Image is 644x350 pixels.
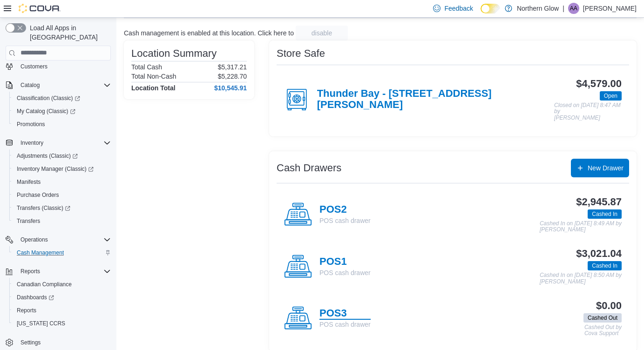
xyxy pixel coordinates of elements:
button: Inventory [2,136,115,149]
span: Cash Management [17,249,64,256]
h4: Location Total [131,84,176,92]
p: Cash management is enabled at this location. Click here to [124,29,294,37]
p: POS cash drawer [319,268,371,277]
span: Settings [20,339,41,346]
h4: POS3 [319,308,371,320]
a: Manifests [13,176,44,188]
span: Reports [17,307,36,314]
button: Settings [2,336,115,349]
span: Transfers (Classic) [17,204,70,212]
button: Reports [9,304,115,317]
span: Transfers (Classic) [13,202,111,214]
p: $5,317.21 [218,63,247,71]
button: Transfers [9,215,115,228]
span: Cashed Out [588,314,617,322]
button: New Drawer [571,159,629,177]
span: Cashed In [588,261,622,270]
a: My Catalog (Classic) [13,106,79,117]
span: Adjustments (Classic) [13,150,111,162]
h4: $10,545.91 [214,84,247,92]
p: Northern Glow [517,3,559,14]
button: Canadian Compliance [9,278,115,291]
span: Cashed In [592,210,617,218]
a: Transfers (Classic) [13,202,74,214]
p: POS cash drawer [319,216,371,225]
button: Catalog [17,80,43,91]
span: Promotions [17,121,45,128]
span: Reports [13,305,111,316]
h4: POS2 [319,204,371,216]
a: Dashboards [9,291,115,304]
h3: Cash Drawers [277,162,341,174]
button: Inventory [17,137,47,148]
span: Customers [20,63,47,70]
h3: $3,021.04 [576,248,622,259]
span: Inventory [17,137,111,148]
a: Purchase Orders [13,189,63,201]
span: Canadian Compliance [13,279,111,290]
span: Inventory Manager (Classic) [13,163,111,175]
a: Cash Management [13,247,68,258]
button: Cash Management [9,246,115,259]
h6: Total Non-Cash [131,73,176,80]
span: Transfers [17,217,40,225]
span: Dashboards [17,294,54,301]
img: Cova [19,4,61,13]
p: [PERSON_NAME] [583,3,637,14]
a: My Catalog (Classic) [9,105,115,118]
a: Settings [17,337,44,348]
button: Manifests [9,175,115,188]
span: Operations [17,234,111,245]
span: Adjustments (Classic) [17,152,78,160]
span: Transfers [13,215,111,227]
input: Dark Mode [481,4,500,13]
span: Catalog [20,81,40,89]
span: Feedback [444,4,473,13]
span: AA [570,3,577,14]
span: Reports [17,266,111,277]
span: Open [604,92,617,100]
button: Reports [17,266,44,277]
span: Inventory Manager (Classic) [17,165,94,173]
h3: $0.00 [596,300,622,311]
span: Load All Apps in [GEOGRAPHIC_DATA] [26,23,111,42]
span: disable [312,28,332,38]
span: Purchase Orders [17,191,59,199]
span: [US_STATE] CCRS [17,320,65,327]
a: Inventory Manager (Classic) [9,162,115,175]
h4: Thunder Bay - [STREET_ADDRESS][PERSON_NAME] [317,88,554,111]
a: Transfers (Classic) [9,202,115,215]
span: Inventory [20,139,43,147]
span: Cashed Out [583,313,622,323]
span: Classification (Classic) [17,94,80,102]
span: Catalog [17,80,111,91]
span: Manifests [17,178,41,186]
span: Operations [20,236,48,243]
span: Promotions [13,119,111,130]
p: POS cash drawer [319,320,371,329]
a: Reports [13,305,40,316]
span: New Drawer [588,163,624,173]
button: Operations [17,234,52,245]
a: Adjustments (Classic) [9,149,115,162]
h3: $2,945.87 [576,196,622,208]
button: Purchase Orders [9,188,115,202]
span: Settings [17,337,111,348]
a: Classification (Classic) [9,92,115,105]
span: Cash Management [13,247,111,258]
button: disable [296,26,348,40]
p: Cashed In on [DATE] 8:49 AM by [PERSON_NAME] [540,221,622,233]
span: Customers [17,61,111,72]
span: Canadian Compliance [17,281,72,288]
p: | [563,3,564,14]
span: Manifests [13,176,111,188]
button: [US_STATE] CCRS [9,317,115,330]
button: Operations [2,233,115,246]
span: My Catalog (Classic) [13,106,111,117]
span: Purchase Orders [13,189,111,201]
span: Dashboards [13,292,111,303]
div: Alison Albert [568,3,579,14]
a: Transfers [13,215,44,227]
h4: POS1 [319,256,371,268]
